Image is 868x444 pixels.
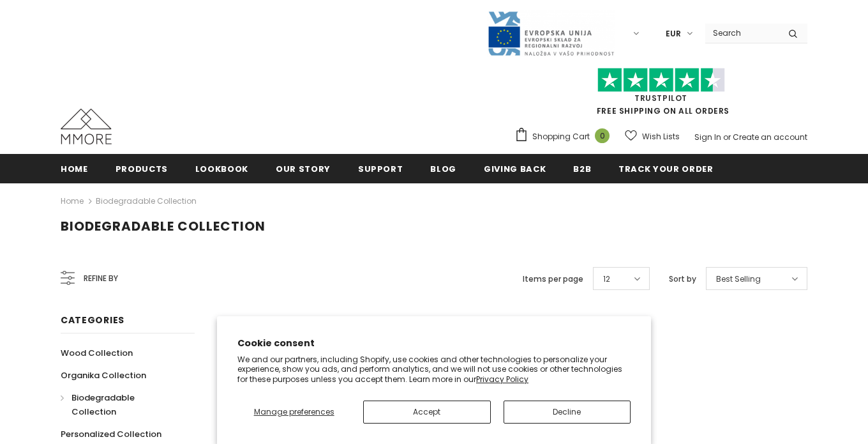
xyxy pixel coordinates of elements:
[254,406,334,417] span: Manage preferences
[61,109,112,144] img: MMORE Cases
[487,10,615,57] img: Javni Razpis
[618,154,713,183] a: Track your order
[237,337,631,350] h2: Cookie consent
[694,132,721,142] a: Sign In
[363,401,490,424] button: Accept
[595,128,610,143] span: 0
[237,355,631,385] p: We and our partners, including Shopify, use cookies and other technologies to personalize your ex...
[61,387,181,423] a: Biodegradable Collection
[276,163,331,175] span: Our Story
[116,154,168,183] a: Products
[61,364,146,387] a: Organika Collection
[96,195,197,206] a: Biodegradable Collection
[618,163,713,175] span: Track your order
[61,342,133,364] a: Wood Collection
[669,273,696,286] label: Sort by
[71,392,135,418] span: Biodegradable Collection
[532,130,590,143] span: Shopping Cart
[430,154,456,183] a: Blog
[484,154,546,183] a: Giving back
[705,24,779,42] input: Search Site
[603,273,610,286] span: 12
[573,154,591,183] a: B2B
[597,68,725,93] img: Trust Pilot Stars
[634,93,687,103] a: Trustpilot
[642,130,680,143] span: Wish Lists
[61,428,161,440] span: Personalized Collection
[504,401,631,424] button: Decline
[523,273,583,286] label: Items per page
[358,154,403,183] a: support
[733,132,807,142] a: Create an account
[195,163,248,175] span: Lookbook
[430,163,456,175] span: Blog
[61,154,88,183] a: Home
[237,401,350,424] button: Manage preferences
[716,273,761,286] span: Best Selling
[514,73,807,116] span: FREE SHIPPING ON ALL ORDERS
[61,369,146,381] span: Organika Collection
[116,163,168,175] span: Products
[723,132,731,142] span: or
[487,27,615,38] a: Javni Razpis
[195,154,248,183] a: Lookbook
[476,374,528,385] a: Privacy Policy
[61,347,133,359] span: Wood Collection
[358,163,403,175] span: support
[484,163,546,175] span: Giving back
[573,163,591,175] span: B2B
[61,217,266,235] span: Biodegradable Collection
[61,163,88,175] span: Home
[84,272,118,286] span: Refine by
[276,154,331,183] a: Our Story
[61,194,84,209] a: Home
[625,125,680,148] a: Wish Lists
[61,314,124,326] span: Categories
[514,127,616,146] a: Shopping Cart 0
[666,27,681,40] span: EUR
